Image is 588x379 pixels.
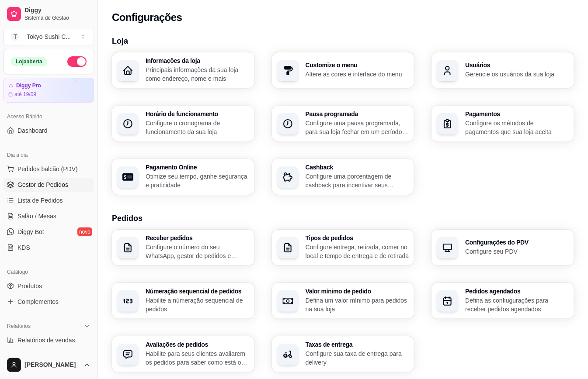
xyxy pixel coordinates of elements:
h3: Avaliações de pedidos [146,341,249,348]
h3: Configurações do PDV [465,239,569,245]
p: Configure sua taxa de entrega para delivery [306,349,409,367]
span: Gestor de Pedidos [17,180,68,189]
span: Lista de Pedidos [17,196,63,205]
p: Configure o cronograma de funcionamento da sua loja [146,119,249,136]
a: Diggy Proaté 19/09 [3,78,94,103]
span: Complementos [17,297,59,306]
h3: Pedidos agendados [465,288,569,294]
h3: Customize o menu [306,62,409,68]
button: [PERSON_NAME] [3,355,94,376]
a: Relatório de clientes [3,349,94,363]
p: Habilite para seus clientes avaliarem os pedidos para saber como está o feedback da sua loja [146,349,249,367]
button: Valor mínimo de pedidoDefina um valor mínimo para pedidos na sua loja [272,283,414,319]
span: Pedidos balcão (PDV) [17,165,78,173]
span: Salão / Mesas [17,212,56,221]
p: Principais informações da sua loja como endereço, nome e mais [146,65,249,83]
button: Horário de funcionamentoConfigure o cronograma de funcionamento da sua loja [112,106,254,141]
div: Acesso Rápido [3,110,94,124]
button: Informações da lojaPrincipais informações da sua loja como endereço, nome e mais [112,52,254,88]
span: [PERSON_NAME] [24,361,80,369]
h3: Valor mínimo de pedido [306,288,409,294]
button: Select a team [3,28,94,45]
button: Receber pedidosConfigure o número do seu WhatsApp, gestor de pedidos e outros [112,230,254,265]
p: Configure seu PDV [465,247,569,256]
h3: Loja [112,35,574,47]
p: Altere as cores e interface do menu [306,70,409,79]
h3: Horário de funcionamento [146,111,249,117]
p: Configure entrega, retirada, comer no local e tempo de entrega e de retirada [306,243,409,260]
button: Tipos de pedidosConfigure entrega, retirada, comer no local e tempo de entrega e de retirada [272,230,414,265]
p: Configure uma porcentagem de cashback para incentivar seus clientes a comprarem em sua loja [306,172,409,189]
span: Diggy Bot [17,227,44,236]
h3: Cashback [306,164,409,170]
button: Configurações do PDVConfigure seu PDV [431,230,574,265]
button: CashbackConfigure uma porcentagem de cashback para incentivar seus clientes a comprarem em sua loja [272,159,414,195]
a: Dashboard [3,124,94,138]
div: Tokyo Sushi C ... [27,32,71,41]
button: Pausa programadaConfigure uma pausa programada, para sua loja fechar em um período específico [272,106,414,141]
button: Avaliações de pedidosHabilite para seus clientes avaliarem os pedidos para saber como está o feed... [112,336,254,372]
span: T [11,32,20,41]
button: Customize o menuAltere as cores e interface do menu [272,52,414,88]
a: Gestor de Pedidos [3,178,94,192]
button: Pedidos agendadosDefina as confiugurações para receber pedidos agendados [431,283,574,319]
span: KDS [17,243,30,252]
h3: Pedidos [112,212,574,224]
button: Númeração sequencial de pedidosHabilite a númeração sequencial de pedidos [112,283,254,319]
a: Lista de Pedidos [3,193,94,207]
p: Otimize seu tempo, ganhe segurança e praticidade [146,172,249,189]
div: Loja aberta [11,57,47,66]
span: Relatórios [7,323,31,330]
span: Produtos [17,282,42,290]
div: Dia a dia [3,148,94,162]
a: DiggySistema de Gestão [3,3,94,24]
button: Alterar Status [67,56,87,67]
h3: Tipos de pedidos [306,235,409,241]
a: Salão / Mesas [3,209,94,223]
h3: Informações da loja [146,58,249,64]
h3: Usuários [465,62,569,68]
p: Configure os métodos de pagamentos que sua loja aceita [465,119,569,136]
p: Habilite a númeração sequencial de pedidos [146,296,249,314]
span: Diggy [24,7,90,14]
h3: Receber pedidos [146,235,249,241]
h3: Númeração sequencial de pedidos [146,288,249,294]
h3: Taxas de entrega [306,341,409,348]
a: Diggy Botnovo [3,225,94,239]
a: Complementos [3,295,94,309]
a: KDS [3,241,94,255]
p: Configure uma pausa programada, para sua loja fechar em um período específico [306,119,409,136]
span: Relatórios de vendas [17,336,75,345]
article: até 19/09 [14,91,36,98]
h2: Configurações [112,10,182,24]
button: Pagamento OnlineOtimize seu tempo, ganhe segurança e praticidade [112,159,254,195]
h3: Pagamento Online [146,164,249,170]
a: Produtos [3,279,94,293]
p: Configure o número do seu WhatsApp, gestor de pedidos e outros [146,243,249,260]
div: Catálogo [3,265,94,279]
article: Diggy Pro [16,83,41,89]
h3: Pausa programada [306,111,409,117]
a: Relatórios de vendas [3,333,94,347]
p: Defina as confiugurações para receber pedidos agendados [465,296,569,314]
p: Defina um valor mínimo para pedidos na sua loja [306,296,409,314]
h3: Pagamentos [465,111,569,117]
span: Dashboard [17,126,48,135]
button: Taxas de entregaConfigure sua taxa de entrega para delivery [272,336,414,372]
button: PagamentosConfigure os métodos de pagamentos que sua loja aceita [431,106,574,141]
button: UsuáriosGerencie os usuários da sua loja [431,52,574,88]
p: Gerencie os usuários da sua loja [465,70,569,79]
button: Pedidos balcão (PDV) [3,162,94,176]
span: Sistema de Gestão [24,14,90,21]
